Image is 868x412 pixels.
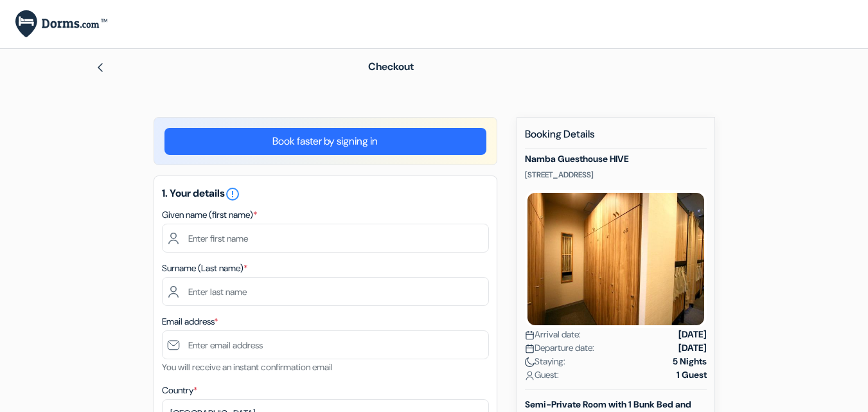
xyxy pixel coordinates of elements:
span: Guest: [525,368,559,382]
span: Departure date: [525,341,594,355]
span: Checkout [368,60,414,73]
img: Dorms.com [15,10,107,38]
input: Enter first name [162,224,489,253]
h5: Namba Guesthouse HIVE [525,154,707,165]
img: left_arrow.svg [95,62,105,73]
small: You will receive an instant confirmation email [162,361,333,373]
i: error_outline [225,186,240,202]
a: error_outline [225,186,240,200]
img: moon.svg [525,357,535,367]
strong: 5 Nights [673,355,707,368]
strong: 1 Guest [677,368,707,382]
p: [STREET_ADDRESS] [525,170,707,180]
img: calendar.svg [525,330,535,340]
input: Enter email address [162,330,489,359]
label: Country [162,384,197,397]
img: user_icon.svg [525,371,535,381]
strong: [DATE] [678,341,707,355]
h5: Booking Details [525,128,707,148]
img: calendar.svg [525,344,535,354]
strong: [DATE] [678,328,707,341]
span: Arrival date: [525,328,581,341]
label: Given name (first name) [162,208,257,222]
a: Book faster by signing in [164,128,486,155]
h5: 1. Your details [162,186,489,202]
span: Staying: [525,355,565,368]
input: Enter last name [162,277,489,306]
label: Surname (Last name) [162,262,247,275]
label: Email address [162,315,218,328]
